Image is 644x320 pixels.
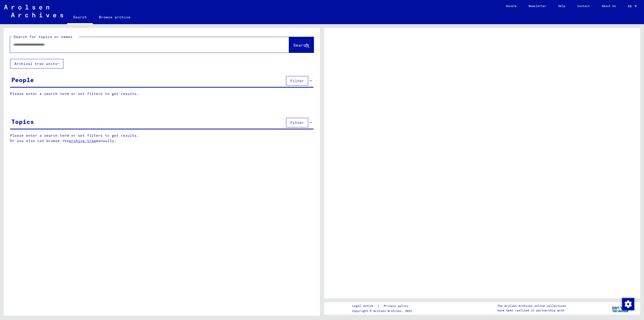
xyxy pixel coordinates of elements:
[10,59,63,68] button: Archival tree units
[10,133,314,144] p: Please enter a search term or set filters to get results. Or you also can browse the manually.
[4,5,63,17] img: Arolsen_neg.svg
[67,11,93,24] a: Search
[352,309,414,313] p: Copyright © Arolsen Archives, 2021
[380,303,414,309] a: Privacy policy
[622,298,634,310] img: Change consent
[11,75,34,84] div: People
[290,79,304,83] span: Filter
[497,308,566,313] p: have been realized in partnership with
[11,117,34,126] div: Topics
[10,91,313,96] p: Please enter a search term or set filters to get results.
[628,5,633,8] span: EN
[286,76,308,86] button: Filter
[290,120,304,125] span: Filter
[293,43,308,48] span: Search
[352,303,377,309] a: Legal notice
[286,118,308,127] button: Filter
[497,304,566,308] p: The Arolsen Archives online collections
[93,11,137,23] a: Browse archive
[611,302,630,314] img: yv_logo.png
[352,303,414,309] div: |
[14,34,72,39] mat-label: Search for topics or names
[289,37,314,53] button: Search
[69,138,96,143] a: archive tree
